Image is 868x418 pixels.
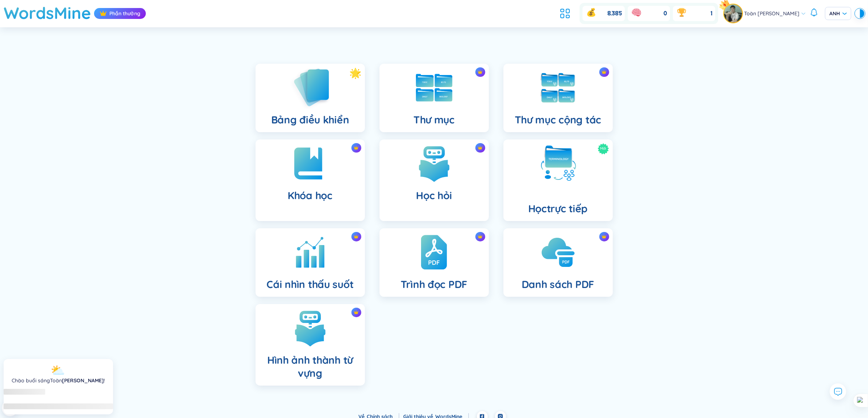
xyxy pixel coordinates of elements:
font: Trình đọc PDF [401,278,467,291]
font: trực tiếp [547,202,588,215]
font: Toàn [50,377,62,384]
a: biểu tượng vương miệnHình ảnh thành từ vựng [248,304,372,386]
img: hình đại diện [724,4,742,23]
img: biểu tượng vương miện [602,234,607,239]
a: MớiHọctrực tiếp [496,139,620,221]
font: Thư mục [413,113,455,126]
font: Thư mục cộng tác [515,113,602,126]
font: Cái nhìn thấu suốt [267,278,354,291]
a: biểu tượng vương miệnKhóa học [248,139,372,221]
img: biểu tượng vương miện [354,145,359,150]
font: 8.385 [607,9,622,17]
font: Hình ảnh thành từ vựng [267,354,353,379]
a: biểu tượng vương miệnThư mục cộng tác [496,64,620,132]
font: Chào buổi sáng [12,377,50,384]
a: biểu tượng vương miệnThư mục [372,64,496,132]
img: biểu tượng vương miện [478,70,483,75]
img: biểu tượng vương miện [100,10,107,17]
a: biểu tượng vương miệnTrình đọc PDF [372,228,496,297]
img: biểu tượng vương miện [478,234,483,239]
font: ANH [829,10,840,17]
a: [PERSON_NAME] [62,377,104,384]
font: Phần thưởng [109,10,140,17]
span: ANH [829,10,847,17]
font: Mới [600,146,606,151]
img: biểu tượng vương miện [478,145,483,150]
font: 0 [663,9,667,17]
font: WordsMine [4,3,91,23]
font: Khóa học [288,189,332,202]
font: Toàn [PERSON_NAME] [744,10,799,17]
font: Học [528,202,547,215]
font: ! [104,377,105,384]
font: Danh sách PDF [522,278,594,291]
a: biểu tượng vương miệnHọc hỏi [372,139,496,221]
font: Học hỏi [416,189,452,202]
img: biểu tượng vương miện [354,234,359,239]
a: hình đại diệnchuyên nghiệp [724,4,744,23]
img: biểu tượng vương miện [354,310,359,315]
font: Bảng điều khiển [271,113,349,126]
a: Bảng điều khiển [248,64,372,132]
img: biểu tượng vương miện [602,70,607,75]
a: biểu tượng vương miệnDanh sách PDF [496,228,620,297]
font: 1 [711,9,712,17]
a: biểu tượng vương miệnCái nhìn thấu suốt [248,228,372,297]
